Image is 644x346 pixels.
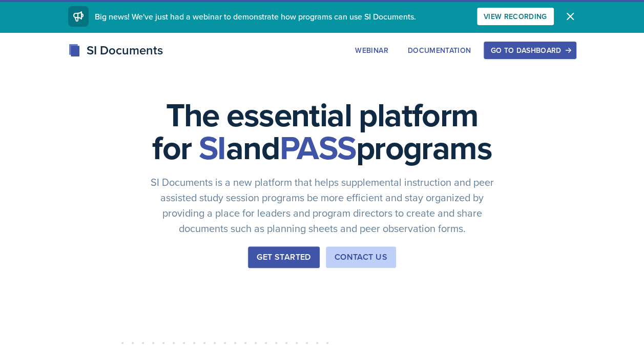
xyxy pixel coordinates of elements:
[484,42,576,59] button: Go to Dashboard
[484,12,547,21] div: View Recording
[257,251,310,263] div: Get Started
[348,42,394,59] button: Webinar
[335,251,387,263] div: Contact Us
[326,246,396,268] button: Contact Us
[95,11,416,22] span: Big news! We've just had a webinar to demonstrate how programs can use SI Documents.
[248,246,319,268] button: Get Started
[401,42,478,59] button: Documentation
[477,8,554,25] button: View Recording
[355,46,388,54] div: Webinar
[408,46,471,54] div: Documentation
[490,46,569,54] div: Go to Dashboard
[68,41,163,60] div: SI Documents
